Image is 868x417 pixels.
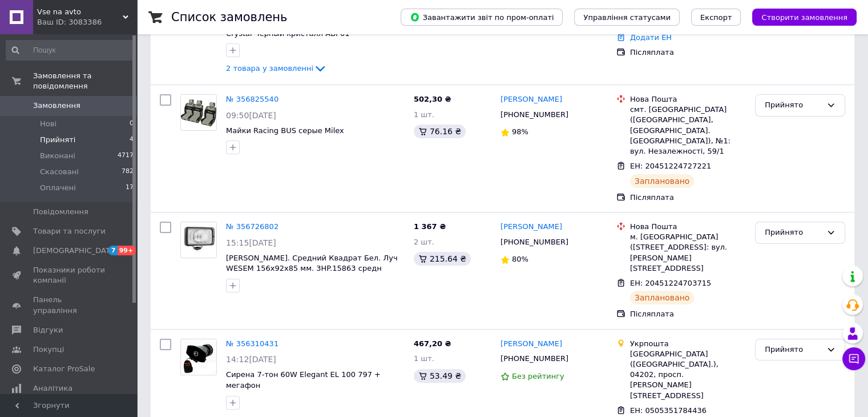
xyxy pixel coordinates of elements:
a: Майки Racing BUS серые Milex [226,126,344,135]
div: Ваш ID: 3083386 [37,17,137,27]
span: Нові [40,119,56,129]
a: № 356726802 [226,222,278,231]
a: [PERSON_NAME]. Средний Квадрат Бел. Луч WESEM 156x92x85 мм. 3HP.15863 средн квадр белые рефл (шт.) [226,254,398,283]
span: 0 [130,119,134,129]
span: Без рейтингу [512,372,564,380]
span: 7 [108,246,118,255]
div: Післяплата [630,47,746,58]
div: [GEOGRAPHIC_DATA] ([GEOGRAPHIC_DATA].), 04202, просп. [PERSON_NAME][STREET_ADDRESS] [630,349,746,401]
div: Нова Пошта [630,222,746,232]
span: 99+ [118,246,136,255]
span: 4717 [118,151,134,161]
a: [PERSON_NAME] [500,94,562,105]
span: [DEMOGRAPHIC_DATA] [33,246,118,256]
a: 2 товара у замовленні [226,64,327,73]
a: [PERSON_NAME] [500,339,562,350]
div: Прийнято [765,227,822,239]
div: м. [GEOGRAPHIC_DATA] ([STREET_ADDRESS]: вул. [PERSON_NAME][STREET_ADDRESS] [630,232,746,274]
div: Нова Пошта [630,94,746,105]
a: № 356310431 [226,339,278,348]
span: 1 367 ₴ [414,222,446,231]
input: Пошук [6,40,135,61]
a: Створити замовлення [741,13,857,21]
img: Фото товару [181,95,216,130]
a: Фото товару [180,222,217,258]
span: 09:50[DATE] [226,111,276,120]
span: Vse na avto [37,7,123,17]
h1: Список замовлень [171,10,287,24]
span: [PHONE_NUMBER] [500,110,568,119]
button: Управління статусами [574,9,680,26]
span: 80% [512,255,528,263]
span: Повідомлення [33,207,88,217]
div: Післяплата [630,309,746,319]
span: Створити замовлення [761,13,847,22]
span: Прийняті [40,135,75,145]
span: 2 шт. [414,238,434,246]
div: 215.64 ₴ [414,252,471,266]
button: Завантажити звіт по пром-оплаті [401,9,563,26]
span: 467,20 ₴ [414,339,451,348]
span: Товари та послуги [33,226,106,236]
span: 2 товара у замовленні [226,64,313,73]
button: Створити замовлення [752,9,857,26]
a: Фото товару [180,339,217,375]
span: 782 [122,167,134,177]
span: ЕН: 0505351784436 [630,406,706,415]
div: Прийнято [765,344,822,356]
div: 76.16 ₴ [414,125,466,138]
span: Виконані [40,151,75,161]
a: [PERSON_NAME] [500,222,562,232]
span: 98% [512,127,528,136]
a: № 356825540 [226,95,278,103]
div: Заплановано [630,174,695,188]
button: Експорт [691,9,741,26]
span: Показники роботи компанії [33,265,106,286]
button: Чат з покупцем [842,347,865,370]
img: Фото товару [181,224,216,255]
span: Замовлення [33,101,80,111]
span: 4 [130,135,134,145]
span: 502,30 ₴ [414,95,451,103]
span: 14:12[DATE] [226,355,276,364]
span: ЕН: 20451224727221 [630,162,711,170]
div: Післяплата [630,193,746,203]
a: Ароматизатор мешочек Areon Pearls Black Crystal Черный кристалл ABP01 [226,18,390,38]
span: Експорт [700,13,732,22]
span: 15:15[DATE] [226,238,276,247]
span: Управління статусами [583,13,671,22]
div: Укрпошта [630,339,746,349]
span: Завантажити звіт по пром-оплаті [410,12,554,22]
a: Сирена 7-тон 60W Elegant EL 100 797 + мегафон [226,370,381,390]
span: ЕН: 20451224703715 [630,279,711,287]
span: 1 шт. [414,110,434,119]
span: Покупці [33,344,64,355]
span: Відгуки [33,325,63,335]
img: Фото товару [181,340,216,373]
span: Замовлення та повідомлення [33,71,137,91]
span: Оплачені [40,183,76,193]
span: 17 [126,183,134,193]
div: 53.49 ₴ [414,369,466,383]
span: Аналітика [33,383,72,394]
span: Панель управління [33,295,106,315]
div: смт. [GEOGRAPHIC_DATA] ([GEOGRAPHIC_DATA], [GEOGRAPHIC_DATA]. [GEOGRAPHIC_DATA]), №1: вул. Незале... [630,105,746,157]
div: Заплановано [630,291,695,304]
div: Прийнято [765,99,822,111]
span: Каталог ProSale [33,364,95,374]
span: Скасовані [40,167,79,177]
span: [PHONE_NUMBER] [500,238,568,246]
a: Додати ЕН [630,33,672,42]
span: [PHONE_NUMBER] [500,354,568,363]
a: Фото товару [180,94,217,131]
span: 1 шт. [414,354,434,363]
